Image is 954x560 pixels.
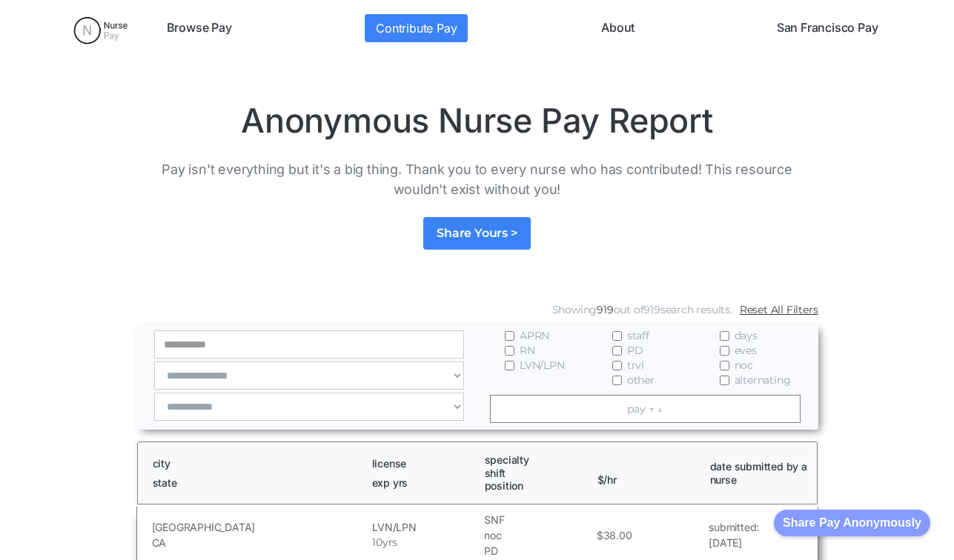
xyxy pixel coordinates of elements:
h1: $/hr [597,460,697,486]
span: staff [627,328,649,343]
h1: exp yrs [372,476,471,490]
a: About [595,14,640,42]
input: trvl [612,361,622,370]
h1: state [153,476,359,490]
a: Reset All Filters [740,302,818,317]
h1: license [372,457,471,470]
h5: PD [484,543,592,559]
h5: submitted: [709,519,759,535]
h5: 38.00 [603,527,632,543]
h1: city [153,457,359,470]
span: trvl [627,358,644,373]
span: noc [735,358,753,373]
button: Share Pay Anonymously [774,510,930,536]
h5: SNF [484,512,592,527]
a: Browse Pay [161,14,238,42]
h1: shift [485,467,584,480]
a: Contribute Pay [365,14,468,42]
span: APRN [520,328,549,343]
div: Showing out of search results. [552,302,732,317]
p: Pay isn't everything but it's a big thing. Thank you to every nurse who has contributed! This res... [136,159,818,199]
input: RN [505,346,514,356]
a: San Francisco Pay [771,14,884,42]
span: 919 [643,303,660,316]
form: Email Form [136,299,818,430]
input: alternating [720,376,729,385]
span: 919 [597,303,613,316]
span: days [735,328,758,343]
h5: [DATE] [709,535,759,550]
h5: LVN/LPN [372,519,480,535]
span: PD [627,343,643,358]
h1: position [485,479,584,493]
h5: CA [152,535,369,550]
input: PD [612,346,622,356]
input: APRN [505,331,514,341]
h5: $ [597,527,603,543]
span: alternating [735,373,791,387]
a: submitted:[DATE] [709,519,759,550]
input: eves [720,346,729,356]
span: LVN/LPN [520,358,565,373]
input: LVN/LPN [505,361,514,370]
input: days [720,331,729,341]
a: pay ↑ ↓ [490,395,801,423]
h5: noc [484,527,592,543]
span: eves [735,343,757,358]
h1: Anonymous Nurse Pay Report [136,100,818,141]
input: other [612,376,622,385]
h1: specialty [485,453,584,467]
input: noc [720,361,729,370]
h5: [GEOGRAPHIC_DATA] [152,519,369,535]
h5: yrs [382,535,397,550]
h5: 10 [372,535,382,550]
span: RN [520,343,535,358]
input: staff [612,331,622,341]
span: other [627,373,655,387]
h1: date submitted by a nurse [710,460,809,486]
a: Share Yours > [423,217,530,250]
